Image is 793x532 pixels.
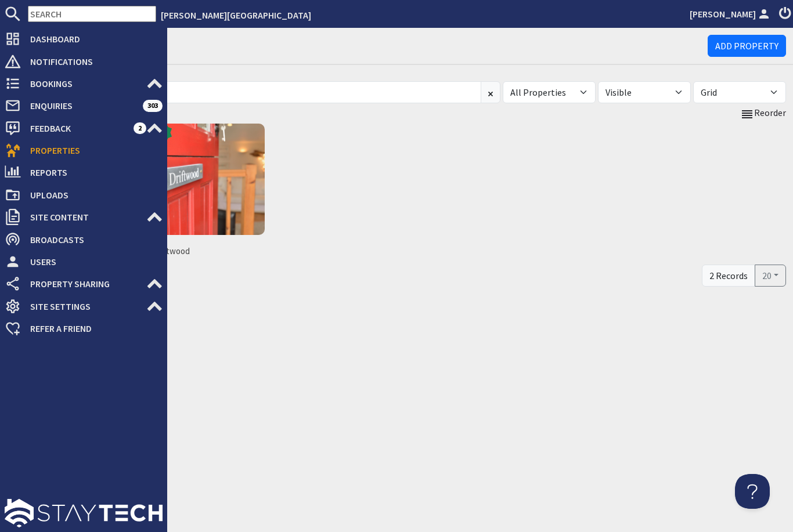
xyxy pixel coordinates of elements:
[740,106,786,121] a: Reorder
[21,186,163,204] span: Uploads
[5,252,163,271] a: Users
[5,96,163,115] a: Enquiries 303
[5,52,163,71] a: Notifications
[161,9,311,21] a: [PERSON_NAME][GEOGRAPHIC_DATA]
[5,163,163,182] a: Reports
[735,474,770,509] iframe: Toggle Customer Support
[151,121,267,262] a: Driftwood's icon9.5Driftwood
[5,274,163,293] a: Property Sharing
[143,100,163,111] span: 303
[153,245,265,258] span: Driftwood
[5,119,163,137] a: Feedback 2
[5,208,163,226] a: Site Content
[21,74,146,93] span: Bookings
[21,119,134,137] span: Feedback
[21,319,163,338] span: Refer a Friend
[21,52,163,71] span: Notifications
[28,6,156,22] input: SEARCH
[21,252,163,271] span: Users
[5,186,163,204] a: Uploads
[21,30,163,48] span: Dashboard
[35,81,481,103] input: Search...
[21,141,163,160] span: Properties
[5,297,163,316] a: Site Settings
[21,163,163,182] span: Reports
[21,297,146,316] span: Site Settings
[5,74,163,93] a: Bookings
[134,122,146,134] span: 2
[5,141,163,160] a: Properties
[5,230,163,249] a: Broadcasts
[21,208,146,226] span: Site Content
[21,274,146,293] span: Property Sharing
[21,230,163,249] span: Broadcasts
[5,319,163,338] a: Refer a Friend
[690,7,772,21] a: [PERSON_NAME]
[153,124,265,235] img: Driftwood's icon
[702,265,755,287] div: 2 Records
[5,30,163,48] a: Dashboard
[755,265,786,287] button: 20
[5,499,163,527] img: staytech_l_w-4e588a39d9fa60e82540d7cfac8cfe4b7147e857d3e8dbdfbd41c59d52db0ec4.svg
[708,35,786,57] a: Add Property
[21,96,143,115] span: Enquiries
